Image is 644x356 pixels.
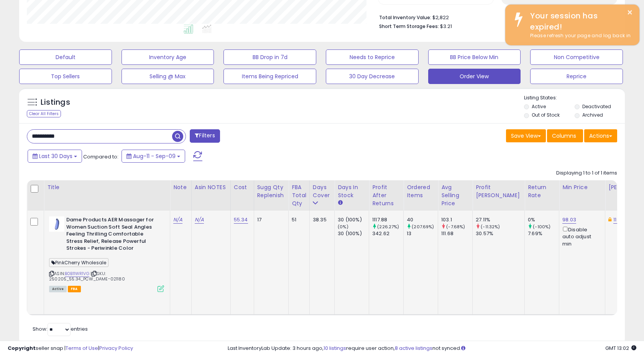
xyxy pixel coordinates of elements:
[292,216,304,223] div: 51
[83,153,118,160] span: Compared to:
[407,183,435,199] div: Ordered Items
[228,345,636,352] div: Last InventoryLab Update: 3 hours ago, require user action, not synced.
[338,224,348,230] small: (0%)
[428,49,521,65] button: BB Price Below Min
[49,286,67,292] span: All listings currently available for purchase on Amazon
[122,150,185,163] button: Aug-11 - Sep-09
[41,97,70,108] h5: Listings
[407,216,438,223] div: 40
[27,110,61,117] div: Clear All Filters
[441,183,469,208] div: Avg Selling Price
[49,270,125,282] span: | SKU: 250205_55.34_PCW_DAME-021180
[324,344,346,352] a: 10 listings
[338,230,369,237] div: 30 (100%)
[190,129,220,143] button: Filters
[49,216,164,291] div: ASIN:
[8,345,133,352] div: seller snap | |
[407,230,438,237] div: 13
[338,183,366,199] div: Days In Stock
[47,183,167,191] div: Title
[506,129,546,142] button: Save View
[372,230,403,237] div: 342.62
[66,344,98,352] a: Terms of Use
[49,258,108,267] span: PinkCherry Wholesale
[49,216,64,232] img: 21qT6G-3y9L._SL40_.jpg
[234,216,248,224] a: 55.34
[395,344,432,352] a: 8 active listings
[412,224,434,230] small: (207.69%)
[379,14,431,21] b: Total Inventory Value:
[627,8,633,17] button: ×
[481,224,500,230] small: (-11.32%)
[68,286,81,292] span: FBA
[377,224,399,230] small: (226.27%)
[223,69,316,84] button: Items Being Repriced
[547,129,583,142] button: Columns
[428,69,521,84] button: Order View
[562,183,602,191] div: Min Price
[33,325,88,333] span: Show: entries
[476,183,521,199] div: Profit [PERSON_NAME]
[528,183,556,199] div: Return Rate
[372,216,403,223] div: 1117.88
[441,216,472,223] div: 103.1
[528,216,559,223] div: 0%
[191,180,230,211] th: CSV column name: cust_attr_1_ Asin NOTES
[524,94,624,102] p: Listing States:
[195,216,204,224] a: N/A
[562,216,576,224] a: 98.03
[562,225,599,247] div: Disable auto adjust min
[476,216,524,223] div: 27.11%
[173,183,188,191] div: Note
[533,224,550,230] small: (-100%)
[28,150,82,163] button: Last 30 Days
[223,49,316,65] button: BB Drop in 7d
[234,183,251,191] div: Cost
[582,103,611,110] label: Deactivated
[66,216,159,254] b: Dame Products AER Massager for Women Suction Soft Seal Angles Feeling Thrilling Comfortable Stres...
[524,32,634,40] div: Please refresh your page and log back in
[292,183,306,208] div: FBA Total Qty
[338,199,342,206] small: Days In Stock.
[584,129,617,142] button: Actions
[326,69,419,84] button: 30 Day Decrease
[440,23,452,30] span: $3.21
[582,112,603,118] label: Archived
[254,180,289,211] th: Please note that this number is a calculation based on your required days of coverage and your ve...
[195,183,227,191] div: Asin NOTES
[530,69,623,84] button: Reprice
[8,344,36,352] strong: Copyright
[379,12,611,21] li: $2,822
[257,216,283,223] div: 17
[122,49,214,65] button: Inventory Age
[552,132,576,140] span: Columns
[39,152,72,160] span: Last 30 Days
[133,152,176,160] span: Aug-11 - Sep-09
[326,49,419,65] button: Needs to Reprice
[122,69,214,84] button: Selling @ Max
[556,170,617,177] div: Displaying 1 to 1 of 1 items
[441,230,472,237] div: 111.68
[99,344,133,352] a: Privacy Policy
[532,103,546,110] label: Active
[379,23,439,30] b: Short Term Storage Fees:
[605,344,636,352] span: 2025-10-13 13:02 GMT
[313,183,331,199] div: Days Cover
[446,224,465,230] small: (-7.68%)
[65,270,89,277] a: B0B11WR1VG
[313,216,329,223] div: 38.35
[476,230,524,237] div: 30.57%
[19,49,112,65] button: Default
[613,216,628,224] a: 114.99
[372,183,400,208] div: Profit After Returns
[173,216,182,224] a: N/A
[524,10,634,32] div: Your session has expired!
[257,183,286,199] div: Sugg Qty Replenish
[19,69,112,84] button: Top Sellers
[532,112,560,118] label: Out of Stock
[530,49,623,65] button: Non Competitive
[528,230,559,237] div: 7.69%
[338,216,369,223] div: 30 (100%)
